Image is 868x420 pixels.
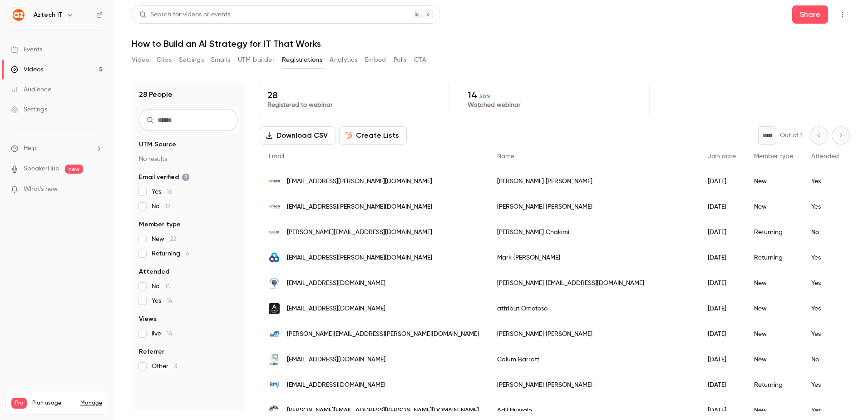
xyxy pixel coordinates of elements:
div: [PERSON_NAME] [PERSON_NAME] [488,372,699,398]
div: Settings [11,105,47,114]
div: Yes [802,270,848,296]
div: [DATE] [699,194,745,220]
div: Returning [745,220,802,245]
div: [DATE] [699,245,745,270]
div: No [802,347,848,372]
img: gclaw.co.uk [269,278,280,289]
div: [DATE] [699,270,745,296]
span: live [152,329,173,338]
div: Yes [802,169,848,194]
span: Email verified [139,173,190,182]
button: Analytics [330,53,358,67]
span: Name [497,153,514,160]
span: [EMAIL_ADDRESS][PERSON_NAME][DOMAIN_NAME] [287,253,432,263]
a: Manage [80,400,102,407]
span: [PERSON_NAME][EMAIL_ADDRESS][DOMAIN_NAME] [287,228,432,237]
span: [EMAIL_ADDRESS][PERSON_NAME][DOMAIN_NAME] [287,202,432,212]
img: bmj.com [269,380,280,390]
div: Returning [745,245,802,270]
div: Calum Barratt [488,347,699,372]
div: Mark [PERSON_NAME] [488,245,699,270]
span: Attended [811,153,839,160]
span: 6 [186,250,189,257]
span: New [152,235,176,244]
span: Join date [708,153,736,160]
p: 28 [267,90,441,100]
img: policenow.org.uk [269,227,280,238]
span: Attended [139,267,169,276]
img: pickereurope.ac.uk [269,252,280,263]
div: [DATE] [699,321,745,347]
span: Member type [139,220,181,229]
span: 14 [167,298,173,304]
span: Member type [754,153,793,160]
img: aztechit.co.uk [269,180,280,183]
div: New [745,270,802,296]
span: No [152,202,170,211]
button: Registrations [282,53,322,67]
div: [DATE] [699,169,745,194]
p: No results [139,155,238,164]
span: Other [152,362,177,371]
span: new [65,165,83,174]
span: UTM Source [139,140,176,149]
div: New [745,296,802,321]
div: New [745,321,802,347]
div: [DATE] [699,220,745,245]
img: autotechgroup.co.uk [269,303,280,314]
div: Videos [11,65,43,74]
div: Yes [802,296,848,321]
span: 50 % [479,93,491,100]
h1: 28 People [139,89,173,100]
p: 14 [468,90,641,100]
div: [DATE] [699,296,745,321]
div: Yes [802,321,848,347]
span: Yes [152,296,173,305]
span: [PERSON_NAME][EMAIL_ADDRESS][PERSON_NAME][DOMAIN_NAME] [287,406,479,415]
button: Clips [157,53,172,67]
span: [PERSON_NAME][EMAIL_ADDRESS][PERSON_NAME][DOMAIN_NAME] [287,330,479,339]
div: [PERSON_NAME] [PERSON_NAME] [488,169,699,194]
img: tmdocumentsolutions.com [269,329,280,340]
div: Yes [802,245,848,270]
span: Plan usage [32,400,75,407]
div: Search for videos or events [139,10,230,20]
span: 14 [165,283,171,290]
span: No [152,282,171,291]
span: 3 [174,363,177,370]
span: Returning [152,249,189,258]
button: UTM builder [238,53,275,67]
button: Video [132,53,149,67]
span: [EMAIL_ADDRESS][DOMAIN_NAME] [287,279,385,288]
img: theconexusgroup.com [269,405,280,416]
p: Out of 1 [780,131,803,140]
span: Pro [11,398,27,409]
p: Watched webinar [468,100,641,110]
section: facet-groups [139,140,238,371]
button: Polls [394,53,407,67]
button: Top Bar Actions [835,7,850,22]
button: Emails [211,53,230,67]
a: SpeakerHub [24,164,59,174]
span: Referrer [139,347,164,356]
span: Views [139,315,157,324]
div: New [745,347,802,372]
span: [EMAIL_ADDRESS][DOMAIN_NAME] [287,355,385,365]
h1: How to Build an AI Strategy for IT That Works [132,38,850,49]
div: attribut Omotoso [488,296,699,321]
span: [EMAIL_ADDRESS][DOMAIN_NAME] [287,380,385,390]
span: [EMAIL_ADDRESS][DOMAIN_NAME] [287,304,385,314]
div: [DATE] [699,372,745,398]
button: Create Lists [339,126,407,145]
span: 14 [167,330,173,337]
span: What's new [24,185,58,194]
li: help-dropdown-opener [11,144,103,153]
div: [PERSON_NAME] [PERSON_NAME] [488,194,699,220]
span: 16 [167,189,173,195]
span: Yes [152,187,173,196]
button: Download CSV [260,126,335,145]
div: Audience [11,85,51,94]
div: No [802,220,848,245]
div: [PERSON_NAME] [PERSON_NAME] [488,321,699,347]
button: Settings [179,53,204,67]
